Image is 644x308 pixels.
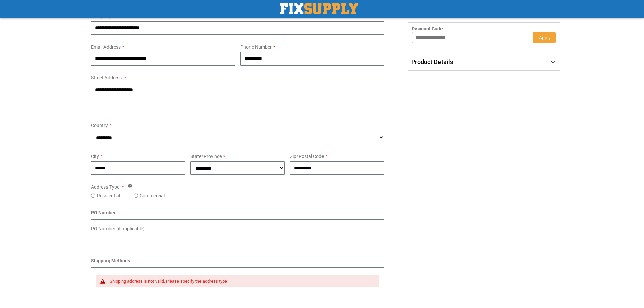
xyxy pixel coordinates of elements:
span: Email Address [91,44,121,50]
span: Street Address [91,75,122,80]
span: Discount Code: [412,26,444,31]
div: Shipping Methods [91,257,385,268]
label: Residential [97,192,120,199]
a: store logo [280,3,358,14]
span: Product Details [411,58,453,65]
span: Phone Number [240,44,272,50]
span: Country [91,123,108,128]
span: Zip/Postal Code [290,153,324,159]
span: Company [91,14,111,19]
span: PO Number (if applicable) [91,226,145,231]
div: PO Number [91,209,385,220]
button: Apply [533,32,556,43]
span: State/Province [190,153,222,159]
label: Commercial [140,192,165,199]
div: Shipping address is not valid. Please specify the address type. [110,279,373,284]
img: Fix Industrial Supply [280,3,358,14]
span: Apply [539,35,551,40]
span: Address Type [91,184,119,190]
span: City [91,153,99,159]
